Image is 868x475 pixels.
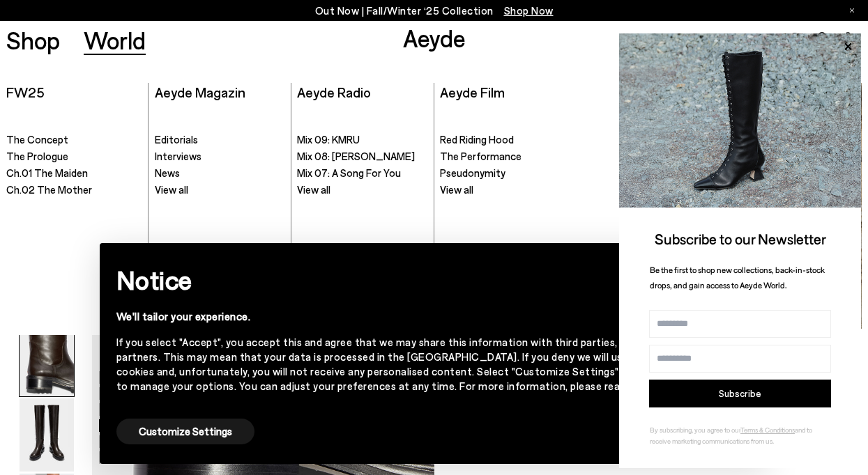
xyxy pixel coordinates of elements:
a: FW25 [6,84,45,100]
a: Shop [6,28,60,52]
span: Navigate to /collections/new-in [504,4,554,17]
a: The Concept [6,133,142,147]
span: Mix 07: A Song For You [297,166,401,179]
a: Ch.02 The Mother [6,183,142,197]
span: Ch.01 The Maiden [6,166,88,179]
a: Mix 09: KMRU [297,133,427,147]
img: 2a6287a1333c9a56320fd6e7b3c4a9a9.jpg [619,33,861,208]
span: Mix 09: KMRU [297,133,360,146]
a: Mix 07: A Song For You [297,166,427,180]
a: Ch.01 The Maiden [6,166,142,180]
button: Subscribe [649,380,831,407]
a: View all [440,183,570,197]
span: Subscribe to our Newsletter [655,230,826,247]
span: Pseudonymity [440,166,505,179]
span: The Prologue [6,150,68,162]
a: Terms & Conditions [740,426,795,434]
a: The Prologue [6,150,142,164]
span: Editorials [155,133,198,146]
span: The Concept [6,133,68,146]
a: News [155,166,284,180]
img: Henry Knee-High Boots - Image 4 [20,323,74,396]
span: Ch.02 The Mother [6,183,92,196]
a: Mix 08: [PERSON_NAME] [297,150,427,164]
span: By subscribing, you agree to our [650,426,740,434]
a: Pseudonymity [440,166,570,180]
h2: Notice [116,262,730,298]
a: Aeyde Film [440,84,505,100]
p: Out Now | Fall/Winter ‘25 Collection [315,2,554,20]
span: News [155,166,180,179]
img: Henry Knee-High Boots - Image 5 [20,398,74,472]
div: We'll tailor your experience. [116,309,730,324]
span: The Performance [440,150,521,162]
span: Be the first to shop new collections, back-in-stock drops, and gain access to Aeyde World. [650,265,825,290]
span: View all [297,183,330,196]
a: World [84,28,146,52]
a: View all [297,183,427,197]
span: View all [155,183,188,196]
a: Aeyde Radio [297,84,371,100]
a: The Performance [440,150,570,164]
span: View all [440,183,473,196]
a: Aeyde Magazin [155,84,245,100]
span: Red Riding Hood [440,133,514,146]
a: Interviews [155,150,284,164]
a: Aeyde [403,23,466,52]
a: Red Riding Hood [440,133,570,147]
a: View all [155,183,284,197]
span: Mix 08: [PERSON_NAME] [297,150,415,162]
a: 0 [841,32,855,47]
span: Interviews [155,150,201,162]
a: Editorials [155,133,284,147]
button: Customize Settings [116,419,254,444]
div: If you select "Accept", you accept this and agree that we may share this information with third p... [116,335,730,394]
